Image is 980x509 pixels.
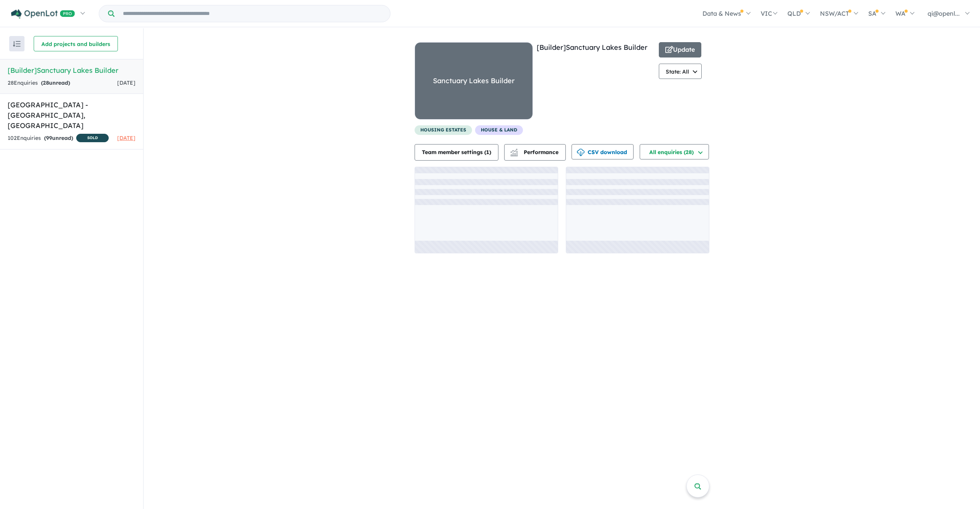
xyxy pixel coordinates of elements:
[659,64,702,79] button: State: All
[13,41,21,47] img: sort.svg
[41,79,70,86] strong: ( unread)
[11,9,75,19] img: Openlot PRO Logo White
[475,125,523,135] span: House & Land
[8,65,136,76] h5: [Builder] Sanctuary Lakes Builder
[43,79,49,86] span: 28
[8,79,70,88] div: 28 Enquir ies
[8,134,109,143] div: 102 Enquir ies
[433,75,514,87] div: Sanctuary Lakes Builder
[640,144,709,159] button: All enquiries (28)
[46,135,52,141] span: 99
[504,144,566,161] button: Performance
[537,43,647,52] a: [Builder]Sanctuary Lakes Builder
[510,149,517,153] img: line-chart.svg
[415,42,533,125] a: Sanctuary Lakes Builder
[486,149,489,156] span: 1
[659,42,701,57] button: Update
[8,100,136,131] h5: [GEOGRAPHIC_DATA] - [GEOGRAPHIC_DATA] , [GEOGRAPHIC_DATA]
[34,36,118,51] button: Add projects and builders
[117,79,136,86] span: [DATE]
[572,144,634,159] button: CSV download
[116,5,389,22] input: Try estate name, suburb, builder or developer
[76,134,109,142] span: SOLD
[415,125,472,135] span: housing estates
[44,135,73,141] strong: ( unread)
[510,151,518,156] img: bar-chart.svg
[117,135,136,141] span: [DATE]
[415,144,498,161] button: Team member settings (1)
[511,149,559,156] span: Performance
[577,149,585,156] img: download icon
[928,10,960,17] span: qi@openl...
